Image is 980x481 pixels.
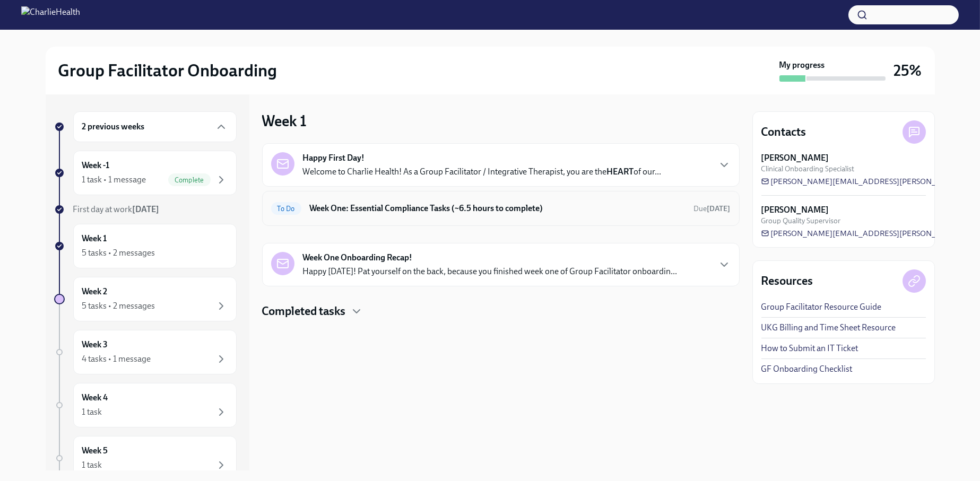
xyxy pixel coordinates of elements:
[73,204,160,214] span: First day at work
[54,277,237,321] a: Week 25 tasks • 2 messages
[82,353,151,365] div: 4 tasks • 1 message
[303,266,678,277] p: Happy [DATE]! Pat yourself on the back, because you finished week one of Group Facilitator onboar...
[310,203,686,214] h6: Week One: Essential Compliance Tasks (~6.5 hours to complete)
[82,300,155,312] div: 5 tasks • 2 messages
[54,330,237,374] a: Week 34 tasks • 1 message
[82,286,108,298] h6: Week 2
[82,339,108,351] h6: Week 3
[303,252,413,264] strong: Week One Onboarding Recap!
[82,174,146,186] div: 1 task • 1 message
[694,204,731,214] span: October 6th, 2025 09:00
[707,204,731,213] strong: [DATE]
[168,176,211,184] span: Complete
[21,6,80,23] img: CharlieHealth
[761,301,882,313] a: Group Facilitator Resource Guide
[262,303,346,319] h4: Completed tasks
[779,59,825,71] strong: My progress
[761,343,858,354] a: How to Submit an IT Ticket
[54,224,237,268] a: Week 15 tasks • 2 messages
[82,459,102,471] div: 1 task
[761,363,853,375] a: GF Onboarding Checklist
[82,160,110,171] h6: Week -1
[262,303,740,319] div: Completed tasks
[58,60,277,81] h2: Group Facilitator Onboarding
[54,151,237,195] a: Week -11 task • 1 messageComplete
[82,406,102,418] div: 1 task
[82,445,108,457] h6: Week 5
[73,111,237,142] div: 2 previous weeks
[54,204,237,215] a: First day at work[DATE]
[761,322,896,334] a: UKG Billing and Time Sheet Resource
[82,392,108,404] h6: Week 4
[303,166,662,178] p: Welcome to Charlie Health! As a Group Facilitator / Integrative Therapist, you are the of our...
[894,61,922,80] h3: 25%
[82,233,107,244] h6: Week 1
[271,200,731,217] a: To DoWeek One: Essential Compliance Tasks (~6.5 hours to complete)Due[DATE]
[54,436,237,480] a: Week 51 task
[761,164,855,174] span: Clinical Onboarding Specialist
[761,204,829,216] strong: [PERSON_NAME]
[54,383,237,427] a: Week 41 task
[82,121,145,133] h6: 2 previous weeks
[761,152,829,164] strong: [PERSON_NAME]
[761,124,806,140] h4: Contacts
[303,152,365,164] strong: Happy First Day!
[761,273,813,289] h4: Resources
[82,247,155,259] div: 5 tasks • 2 messages
[694,204,731,213] span: Due
[761,216,841,226] span: Group Quality Supervisor
[271,205,301,213] span: To Do
[262,111,307,130] h3: Week 1
[607,167,634,177] strong: HEART
[133,204,160,214] strong: [DATE]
